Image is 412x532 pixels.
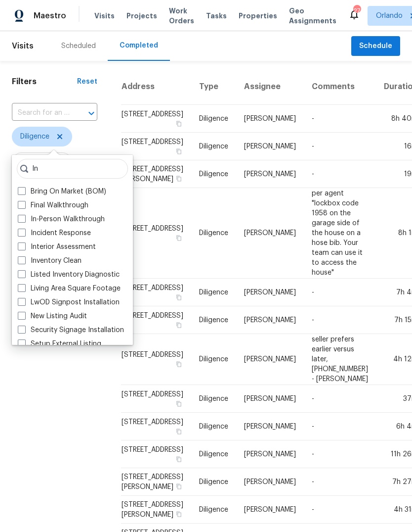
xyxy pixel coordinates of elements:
label: Inventory Clean [18,256,82,266]
label: Setup External Listing [18,339,101,349]
span: Schedule [359,40,392,52]
th: Address [121,69,191,105]
label: Interior Assessment [18,242,96,252]
label: New Listing Audit [18,311,87,321]
td: [STREET_ADDRESS][PERSON_NAME] [121,496,191,524]
div: Reset [77,77,97,87]
td: [PERSON_NAME] [236,133,304,160]
th: Type [191,69,236,105]
span: Projects [126,11,157,21]
td: Diligence [191,385,236,413]
button: Copy Address [174,321,183,330]
td: [PERSON_NAME] [236,334,304,385]
td: [STREET_ADDRESS][PERSON_NAME] [121,160,191,188]
td: Diligence [191,133,236,160]
td: Diligence [191,306,236,334]
td: - [304,160,376,188]
td: Diligence [191,413,236,440]
td: [STREET_ADDRESS] [121,385,191,413]
button: Copy Address [174,147,183,156]
td: [PERSON_NAME] [236,188,304,279]
td: [STREET_ADDRESS] [121,413,191,440]
button: Copy Address [174,482,183,491]
td: [PERSON_NAME] [236,279,304,306]
td: [STREET_ADDRESS] [121,306,191,334]
td: Diligence [191,468,236,496]
span: Maestro [34,11,66,21]
span: Visits [94,11,115,21]
td: - [304,133,376,160]
span: Properties [239,11,277,21]
input: Search for an address... [12,105,70,121]
div: 27 [353,6,360,16]
button: Copy Address [174,510,183,519]
td: [PERSON_NAME] [236,105,304,133]
td: [STREET_ADDRESS] [121,105,191,133]
button: Copy Address [174,360,183,369]
td: - [304,468,376,496]
label: Living Area Square Footage [18,284,121,293]
label: Security Signage Installation [18,325,124,335]
td: [PERSON_NAME] [236,385,304,413]
td: Diligence [191,496,236,524]
td: Diligence [191,188,236,279]
span: Geo Assignments [289,6,336,26]
td: [PERSON_NAME] [236,468,304,496]
td: Diligence [191,105,236,133]
th: Assignee [236,69,304,105]
td: - [304,496,376,524]
td: per agent "lockbox code 1958 on the garage side of the house on a hose bib. Your team can use it ... [304,188,376,279]
td: Diligence [191,440,236,468]
td: - [304,413,376,440]
button: Copy Address [174,174,183,183]
td: [STREET_ADDRESS] [121,133,191,160]
td: Diligence [191,279,236,306]
td: - [304,105,376,133]
td: [PERSON_NAME] [236,160,304,188]
td: - [304,440,376,468]
td: Diligence [191,160,236,188]
td: [STREET_ADDRESS] [121,334,191,385]
button: Copy Address [174,119,183,128]
span: Work Orders [169,6,194,26]
label: Final Walkthrough [18,200,88,210]
button: Copy Address [174,293,183,302]
td: [STREET_ADDRESS] [121,279,191,306]
span: Orlando [376,11,403,21]
td: - [304,306,376,334]
div: Completed [120,41,158,50]
td: seller prefers earlier versus later, [PHONE_NUMBER] - [PERSON_NAME] [304,334,376,385]
span: Visits [12,35,34,57]
button: Copy Address [174,234,183,242]
td: [STREET_ADDRESS] [121,188,191,279]
div: Scheduled [61,41,96,51]
td: Diligence [191,334,236,385]
td: [PERSON_NAME] [236,496,304,524]
label: In-Person Walkthrough [18,214,105,224]
td: [PERSON_NAME] [236,306,304,334]
label: LwOD Signpost Installation [18,297,120,307]
span: Diligence [20,132,49,142]
button: Schedule [351,36,400,56]
label: Bring On Market (BOM) [18,187,106,196]
td: - [304,279,376,306]
td: [STREET_ADDRESS] [121,440,191,468]
td: [PERSON_NAME] [236,413,304,440]
th: Comments [304,69,376,105]
td: - [304,385,376,413]
label: Listed Inventory Diagnostic [18,270,120,280]
button: Copy Address [174,399,183,408]
td: [STREET_ADDRESS][PERSON_NAME] [121,468,191,496]
button: Copy Address [174,427,183,436]
button: Open [84,106,98,120]
button: Copy Address [174,455,183,464]
h1: Filters [12,77,77,87]
td: [PERSON_NAME] [236,440,304,468]
span: Tasks [206,12,227,19]
label: Incident Response [18,228,91,238]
